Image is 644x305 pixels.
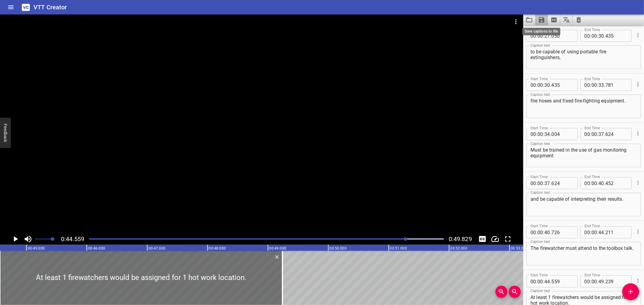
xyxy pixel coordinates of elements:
input: 49 [598,275,604,288]
input: 00 [530,30,536,42]
span: : [536,226,537,238]
input: 00 [537,177,543,189]
textarea: Must be trained in the use of gas monitoring equipment [530,147,637,164]
button: Cue Options [634,130,642,137]
input: 44 [544,275,550,288]
input: 00 [537,79,543,91]
button: Cue Options [634,277,642,285]
input: 726 [551,226,573,238]
input: 00 [530,79,536,91]
button: Add Cue [622,283,639,300]
svg: Clear captions [575,16,582,24]
textarea: and be capable of interpreting their results. [530,196,637,213]
input: 00 [591,128,597,140]
input: 30 [598,30,604,42]
span: . [550,128,551,140]
input: 40 [598,177,604,189]
input: 00 [530,275,536,288]
textarea: to be capable of using portable fire extinguishers, [530,49,637,66]
button: Cue Options [634,179,642,187]
span: : [536,79,537,91]
button: Extract captions from video [548,14,560,25]
span: Set video volume [51,237,54,241]
input: 435 [605,30,627,42]
input: 624 [551,177,573,189]
input: 452 [605,177,627,189]
text: 00:46.000 [88,246,105,250]
span: : [597,30,598,42]
button: Translate captions [560,14,573,25]
button: Toggle fullscreen [502,233,514,245]
span: : [543,30,544,42]
input: 211 [605,226,627,238]
input: 00 [585,177,590,189]
span: : [543,79,544,91]
input: 00 [585,79,590,91]
div: Playback Speed [489,233,501,245]
input: 004 [551,128,573,140]
input: 00 [591,275,597,288]
svg: Load captions from file [526,16,533,24]
button: Load captions from file [523,14,536,25]
input: 00 [591,79,597,91]
input: 435 [551,79,573,91]
input: 40 [544,226,550,238]
input: 00 [530,177,536,189]
div: Cue Options [634,77,641,92]
button: Clear captions [573,14,585,25]
div: Hide/Show Captions [477,233,488,245]
span: . [550,79,551,91]
input: 00 [591,177,597,189]
input: 239 [605,275,627,288]
button: Zoom Out [509,286,521,298]
button: Cue Options [634,80,642,88]
span: . [604,30,605,42]
span: : [536,30,537,42]
input: 00 [537,275,543,288]
span: : [597,79,598,91]
input: 00 [537,226,543,238]
span: . [604,226,605,238]
div: Play progress [89,238,444,240]
div: Delete Cue [273,253,280,261]
span: 0:49.829 [449,235,472,243]
input: 00 [537,30,543,42]
text: 00:52.000 [450,246,467,250]
span: . [550,177,551,189]
button: Change Playback Speed [489,233,501,245]
span: : [590,177,591,189]
input: 00 [585,275,590,288]
button: Toggle mute [22,233,34,245]
h6: VTT Creator [34,2,67,12]
span: . [604,79,605,91]
text: 00:47.000 [149,246,165,250]
input: 00 [537,128,543,140]
span: : [590,79,591,91]
input: 00 [585,128,590,140]
span: . [550,275,551,288]
input: 624 [605,128,627,140]
button: Play/Pause [10,233,21,245]
span: : [543,275,544,288]
span: : [536,177,537,189]
div: Toggle Full Screen [502,233,514,245]
text: 00:49.000 [269,246,286,250]
span: : [590,30,591,42]
span: . [550,30,551,42]
span: : [597,275,598,288]
span: 0:44.559 [61,235,84,243]
div: Cue Options [634,175,641,190]
span: : [597,128,598,140]
input: 050 [551,30,573,42]
span: . [550,226,551,238]
button: Video Options [509,14,523,29]
svg: Extract captions from video [550,16,558,24]
input: 33 [598,79,604,91]
button: Delete [273,253,281,261]
input: 00 [591,30,597,42]
input: 30 [544,79,550,91]
text: 00:50.000 [330,246,347,250]
textarea: The firewatcher must attend to the toolbox talk. [530,245,637,263]
text: 00:48.000 [209,246,226,250]
textarea: fire hoses and fixed fire-fighting equipment. [530,98,637,115]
